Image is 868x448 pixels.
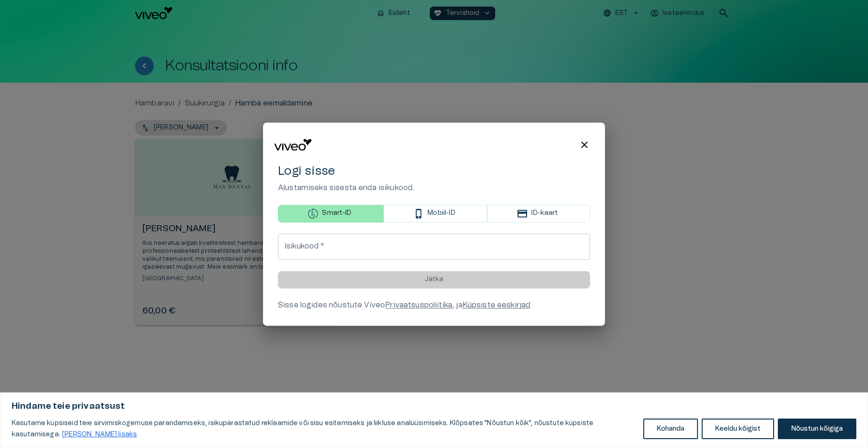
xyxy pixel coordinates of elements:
[278,164,590,178] h4: Logi sisse
[427,209,455,219] p: Mobiil-ID
[48,7,62,15] span: Help
[322,209,351,219] p: Smart-ID
[278,299,590,311] div: Sisse logides nõustute Viveo , ja
[778,419,856,439] button: Nõustun kõigiga
[278,205,384,222] button: Smart-ID
[531,209,558,219] p: ID-kaart
[12,418,636,440] p: Kasutame küpsiseid teie sirvimiskogemuse parandamiseks, isikupärastatud reklaamide või sisu esita...
[462,301,531,309] a: Küpsiste eeskirjad
[384,205,487,222] button: Mobiil-ID
[575,135,594,154] button: Close login modal
[278,182,590,193] p: Alustamiseks sisesta enda isikukood.
[12,401,856,412] p: Hindame teie privaatsust
[487,205,590,222] button: ID-kaart
[385,301,452,309] a: Privaatsuspoliitika
[579,139,590,150] span: close
[702,419,774,439] button: Keeldu kõigist
[62,431,137,438] a: Loe lisaks
[274,139,312,151] img: Viveo logo
[643,419,698,439] button: Kohanda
